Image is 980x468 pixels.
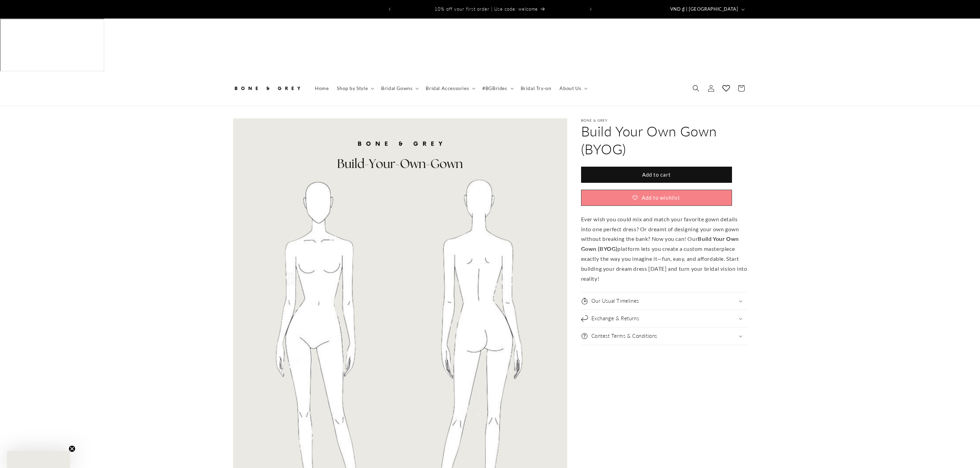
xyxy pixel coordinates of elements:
img: Bone and Grey Bridal [233,81,302,96]
span: #BGBrides [482,85,507,91]
button: Add to cart [581,167,732,183]
span: Bridal Gowns [381,85,412,91]
span: Bridal Accessories [426,85,469,91]
span: About Us [559,85,581,91]
button: VND ₫ | [GEOGRAPHIC_DATA] [666,3,747,16]
summary: Bridal Gowns [377,81,422,96]
h2: Exchange & Returns [591,315,639,322]
h2: Contest Terms & Conditions [591,333,658,339]
a: Home [311,81,333,96]
span: 10% off your first order | Use code: welcome [435,6,538,12]
button: Add to wishlist [581,190,732,206]
p: Ever wish you could mix and match your favorite gown details into one perfect dress? Or dreamt of... [581,214,747,284]
a: Bridal Try-on [517,81,556,96]
summary: Our Usual Timelines [581,292,747,310]
span: Home [315,85,329,91]
div: Close teaser [7,451,70,468]
p: Bone & Grey [581,118,747,122]
summary: Exchange & Returns [581,310,747,327]
h2: Our Usual Timelines [591,298,639,304]
summary: #BGBrides [478,81,516,96]
button: Next announcement [583,3,598,16]
summary: Search [688,81,704,96]
button: Close teaser [69,445,75,452]
summary: About Us [555,81,590,96]
a: Bone and Grey Bridal [230,78,304,99]
span: Shop by Style [337,85,368,91]
h1: Build Your Own Gown (BYOG) [581,122,747,158]
span: VND ₫ | [GEOGRAPHIC_DATA] [670,6,738,13]
summary: Shop by Style [333,81,377,96]
summary: Contest Terms & Conditions [581,327,747,345]
span: Bridal Try-on [521,85,552,91]
button: Previous announcement [382,3,397,16]
summary: Bridal Accessories [422,81,478,96]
